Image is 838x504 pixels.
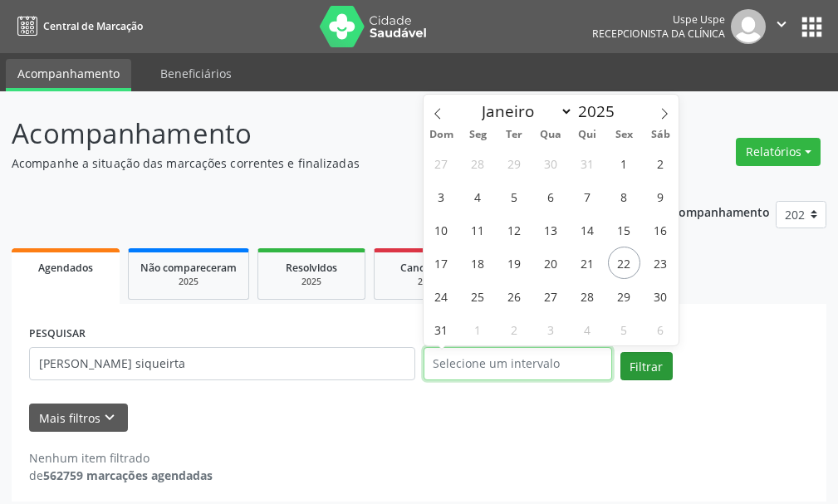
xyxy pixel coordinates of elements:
[140,261,237,275] span: Não compareceram
[608,313,640,345] span: Setembro 5, 2025
[425,213,458,246] span: Agosto 10, 2025
[6,59,131,91] a: Acompanhamento
[459,130,496,140] span: Seg
[462,180,494,213] span: Agosto 4, 2025
[535,313,567,345] span: Setembro 3, 2025
[608,180,640,213] span: Agosto 8, 2025
[474,100,574,123] select: Month
[535,213,567,246] span: Agosto 13, 2025
[43,467,213,483] strong: 562759 marcações agendadas
[38,261,93,275] span: Agendados
[736,138,821,166] button: Relatórios
[496,130,532,140] span: Ter
[424,347,612,380] input: Selecione um intervalo
[140,276,237,288] div: 2025
[571,147,604,179] span: Julho 31, 2025
[425,180,458,213] span: Agosto 3, 2025
[731,9,766,44] img: img
[462,213,494,246] span: Agosto 11, 2025
[608,147,640,179] span: Agosto 1, 2025
[498,180,531,213] span: Agosto 5, 2025
[425,247,458,279] span: Agosto 17, 2025
[498,280,531,312] span: Agosto 26, 2025
[12,12,143,40] a: Central de Marcação
[462,280,494,312] span: Agosto 25, 2025
[620,352,673,380] button: Filtrar
[766,9,797,44] button: 
[608,213,640,246] span: Agosto 15, 2025
[608,280,640,312] span: Agosto 29, 2025
[532,130,569,140] span: Qua
[569,130,605,140] span: Qui
[573,100,628,122] input: Year
[797,12,826,42] button: apps
[644,180,677,213] span: Agosto 9, 2025
[462,313,494,345] span: Setembro 1, 2025
[605,130,642,140] span: Sex
[29,467,213,484] div: de
[462,247,494,279] span: Agosto 18, 2025
[286,261,337,275] span: Resolvidos
[498,147,531,179] span: Julho 29, 2025
[608,247,640,279] span: Agosto 22, 2025
[12,113,582,154] p: Acompanhamento
[425,147,458,179] span: Julho 27, 2025
[571,213,604,246] span: Agosto 14, 2025
[623,201,770,222] p: Ano de acompanhamento
[462,147,494,179] span: Julho 28, 2025
[644,213,677,246] span: Agosto 16, 2025
[498,313,531,345] span: Setembro 2, 2025
[270,276,353,288] div: 2025
[535,247,567,279] span: Agosto 20, 2025
[571,280,604,312] span: Agosto 28, 2025
[571,313,604,345] span: Setembro 4, 2025
[29,404,128,433] button: Mais filtroskeyboard_arrow_down
[12,154,582,172] p: Acompanhe a situação das marcações correntes e finalizadas
[535,180,567,213] span: Agosto 6, 2025
[29,321,86,347] label: PESQUISAR
[498,213,531,246] span: Agosto 12, 2025
[644,147,677,179] span: Agosto 2, 2025
[592,27,725,41] span: Recepcionista da clínica
[571,180,604,213] span: Agosto 7, 2025
[535,147,567,179] span: Julho 30, 2025
[43,19,143,33] span: Central de Marcação
[386,276,469,288] div: 2025
[498,247,531,279] span: Agosto 19, 2025
[424,130,460,140] span: Dom
[644,247,677,279] span: Agosto 23, 2025
[644,313,677,345] span: Setembro 6, 2025
[425,313,458,345] span: Agosto 31, 2025
[642,130,679,140] span: Sáb
[100,409,119,427] i: keyboard_arrow_down
[29,449,213,467] div: Nenhum item filtrado
[149,59,243,88] a: Beneficiários
[772,15,791,33] i: 
[425,280,458,312] span: Agosto 24, 2025
[535,280,567,312] span: Agosto 27, 2025
[29,347,415,380] input: Nome, código do beneficiário ou CPF
[400,261,456,275] span: Cancelados
[644,280,677,312] span: Agosto 30, 2025
[592,12,725,27] div: Uspe Uspe
[571,247,604,279] span: Agosto 21, 2025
